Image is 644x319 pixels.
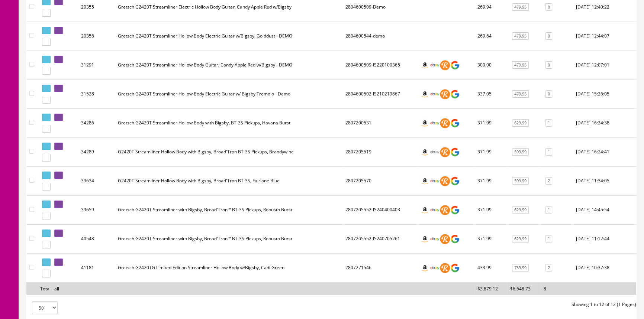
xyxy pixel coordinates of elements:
[541,282,573,295] td: 8
[78,166,115,195] td: 39634
[474,137,507,166] td: 371.99
[342,51,417,79] td: 2804600509-IS220100365
[115,108,342,137] td: Gretsch G2420T Streamliner Hollow Body with Bigsby, BT-3S Pickups, Havana Burst
[545,177,552,185] a: 2
[342,137,417,166] td: 2807205519
[78,51,115,79] td: 31291
[37,282,78,295] td: Total - all
[115,79,342,108] td: Gretsch G2420T Streamliner Hollow Body Electric Guitar w/ Bigsby Tremolo - Demo
[342,108,417,137] td: 2807200531
[420,205,430,215] img: amazon
[342,79,417,108] td: 2804600502-IS210219867
[573,166,636,195] td: 2024-08-12 11:34:05
[474,51,507,79] td: 300.00
[420,234,430,244] img: amazon
[512,119,529,127] a: 629.99
[440,263,450,273] img: reverb
[115,137,342,166] td: G2420T Streamliner Hollow Body with Bigsby, Broad'Tron BT-3S Pickups, Brandywine
[474,108,507,137] td: 371.99
[450,89,460,99] img: google_shopping
[78,79,115,108] td: 31528
[420,118,430,128] img: amazon
[545,90,552,98] a: 0
[440,89,450,99] img: reverb
[573,108,636,137] td: 2023-06-01 16:24:38
[512,264,529,272] a: 739.99
[331,301,642,308] div: Showing 1 to 12 of 12 (1 Pages)
[474,282,507,295] td: $3,879.12
[342,166,417,195] td: 2807205570
[545,61,552,69] a: 0
[450,234,460,244] img: google_shopping
[342,22,417,51] td: 2804600544-demo
[115,253,342,282] td: Gretsch G2420TG Limited Edition Streamliner Hollow Body w/Bigsby, Cadi Green
[115,166,342,195] td: G2420T Streamliner Hollow Body with Bigsby, Broad'Tron BT-3S, Fairlane Blue
[115,224,342,253] td: Gretsch G2420T Streamliner with Bigsby, Broad'Tron™ BT-3S Pickups, Robusto Burst
[573,79,636,108] td: 2022-09-29 15:26:05
[512,32,529,40] a: 479.95
[545,32,552,40] a: 0
[545,148,552,156] a: 1
[573,224,636,253] td: 2024-11-20 11:12:44
[507,282,541,295] td: $6,648.73
[450,147,460,157] img: google_shopping
[545,235,552,243] a: 1
[474,253,507,282] td: 433.99
[573,51,636,79] td: 2022-08-26 12:07:01
[512,90,529,98] a: 479.95
[420,147,430,157] img: amazon
[420,176,430,186] img: amazon
[573,195,636,224] td: 2024-08-13 14:45:54
[78,137,115,166] td: 34289
[474,195,507,224] td: 371.99
[440,118,450,128] img: reverb
[430,147,440,157] img: ebay
[512,206,529,214] a: 629.99
[78,224,115,253] td: 40548
[474,79,507,108] td: 337.05
[474,166,507,195] td: 371.99
[78,108,115,137] td: 34286
[512,3,529,11] a: 479.95
[440,176,450,186] img: reverb
[440,205,450,215] img: reverb
[342,195,417,224] td: 2807205552-IS240400403
[430,205,440,215] img: ebay
[420,60,430,70] img: amazon
[440,147,450,157] img: reverb
[342,253,417,282] td: 2807271546
[573,22,636,51] td: 2019-06-27 12:44:07
[430,176,440,186] img: ebay
[430,89,440,99] img: ebay
[545,206,552,214] a: 1
[545,3,552,11] a: 0
[440,60,450,70] img: reverb
[115,22,342,51] td: Gretsch G2420T Streamliner Hollow Body Electric Guitar w/Bigsby, Golddust - DEMO
[420,89,430,99] img: amazon
[430,60,440,70] img: ebay
[430,234,440,244] img: ebay
[450,118,460,128] img: google_shopping
[474,22,507,51] td: 269.64
[450,60,460,70] img: google_shopping
[78,22,115,51] td: 20356
[440,234,450,244] img: reverb
[512,235,529,243] a: 629.99
[115,195,342,224] td: Gretsch G2420T Streamliner with Bigsby, Broad'Tron™ BT-3S Pickups, Robusto Burst
[512,148,529,156] a: 599.99
[420,263,430,273] img: amazon
[115,51,342,79] td: Gretsch G2420T Streamliner Hollow Body Guitar, Candy Apple Red w/Bigsby - DEMO
[573,137,636,166] td: 2023-06-01 16:24:41
[512,177,529,185] a: 599.99
[342,224,417,253] td: 2807205552-IS240705261
[430,263,440,273] img: ebay
[545,119,552,127] a: 1
[450,263,460,273] img: google_shopping
[78,253,115,282] td: 41181
[512,61,529,69] a: 479.95
[78,195,115,224] td: 39659
[545,264,552,272] a: 2
[474,224,507,253] td: 371.99
[430,118,440,128] img: ebay
[450,176,460,186] img: google_shopping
